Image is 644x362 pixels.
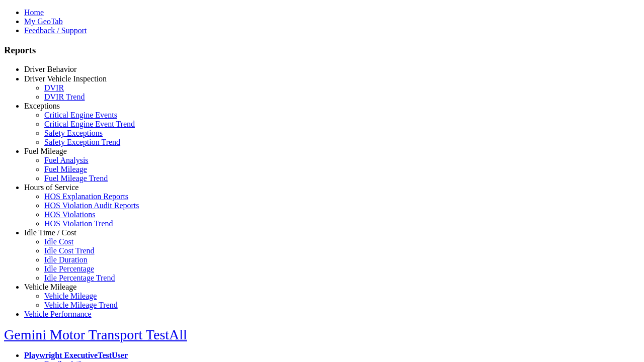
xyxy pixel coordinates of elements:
[24,147,67,155] a: Fuel Mileage
[24,26,87,35] a: Feedback / Support
[24,74,107,83] a: Driver Vehicle Inspection
[24,183,78,192] a: Hours of Service
[24,8,44,17] a: Home
[44,129,103,137] a: Safety Exceptions
[4,45,640,56] h3: Reports
[44,201,139,210] a: HOS Violation Audit Reports
[44,120,135,128] a: Critical Engine Event Trend
[24,102,60,110] a: Exceptions
[44,301,118,309] a: Vehicle Mileage Trend
[44,83,64,92] a: DVIR
[24,283,76,291] a: Vehicle Mileage
[24,65,76,73] a: Driver Behavior
[44,192,128,201] a: HOS Explanation Reports
[44,274,115,282] a: Idle Percentage Trend
[44,292,97,300] a: Vehicle Mileage
[44,165,87,173] a: Fuel Mileage
[24,228,76,237] a: Idle Time / Cost
[24,17,63,26] a: My GeoTab
[44,255,88,264] a: Idle Duration
[44,264,94,273] a: Idle Percentage
[44,246,95,255] a: Idle Cost Trend
[44,174,108,183] a: Fuel Mileage Trend
[4,327,187,342] a: Gemini Motor Transport TestAll
[44,219,113,228] a: HOS Violation Trend
[24,310,92,318] a: Vehicle Performance
[44,93,85,101] a: DVIR Trend
[44,111,117,119] a: Critical Engine Events
[44,138,120,146] a: Safety Exception Trend
[24,351,128,359] a: Playwright ExecutiveTestUser
[44,210,95,219] a: HOS Violations
[44,237,73,246] a: Idle Cost
[44,156,89,164] a: Fuel Analysis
